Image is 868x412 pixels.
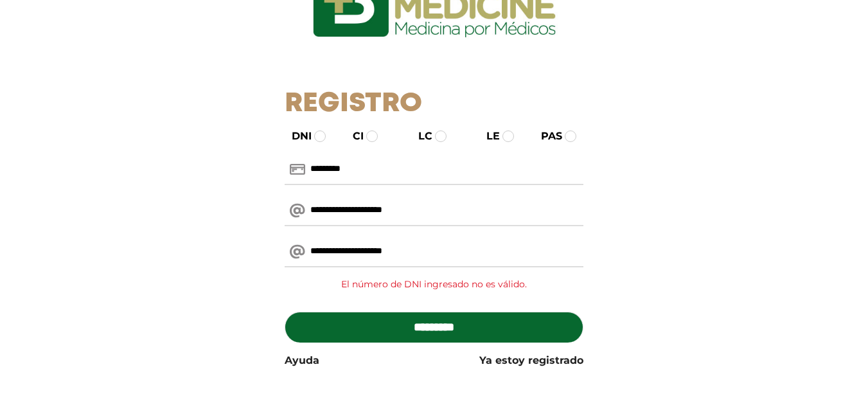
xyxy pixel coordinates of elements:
label: PAS [529,129,562,144]
label: CI [341,129,364,144]
label: LE [475,129,500,144]
label: LC [407,129,432,144]
label: DNI [280,129,312,144]
h1: Registro [285,88,583,120]
a: Ayuda [285,353,319,368]
div: El número de DNI ingresado no es válido. [285,273,583,296]
a: Ya estoy registrado [479,353,583,368]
